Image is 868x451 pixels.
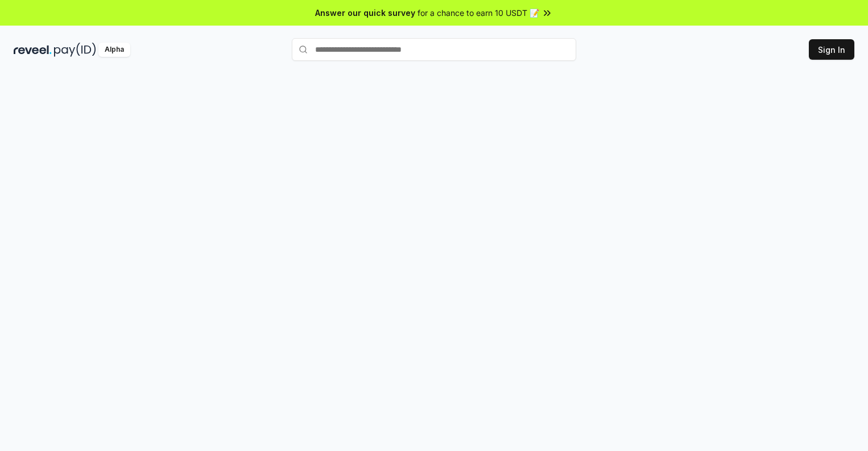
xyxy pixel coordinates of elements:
[14,43,52,57] img: reveel_dark
[418,7,539,19] span: for a chance to earn 10 USDT 📝
[809,39,854,60] button: Sign In
[98,43,130,57] div: Alpha
[54,43,96,57] img: pay_id
[315,7,415,19] span: Answer our quick survey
